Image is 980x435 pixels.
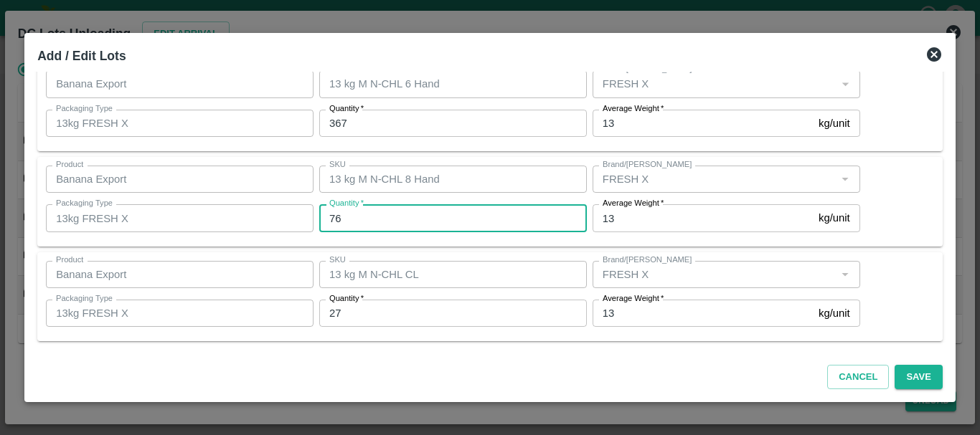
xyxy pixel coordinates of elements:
[819,305,850,321] p: kg/unit
[56,159,83,171] label: Product
[603,198,664,209] label: Average Weight
[329,198,364,209] label: Quantity
[329,103,364,115] label: Quantity
[895,365,942,390] button: Save
[597,75,832,93] input: Create Brand/Marka
[329,254,346,266] label: SKU
[56,254,83,266] label: Product
[603,254,692,266] label: Brand/[PERSON_NAME]
[597,170,832,188] input: Create Brand/Marka
[603,159,692,171] label: Brand/[PERSON_NAME]
[56,198,113,209] label: Packaging Type
[56,103,113,115] label: Packaging Type
[329,293,364,305] label: Quantity
[597,265,832,284] input: Create Brand/Marka
[819,210,850,226] p: kg/unit
[37,49,126,63] b: Add / Edit Lots
[603,103,664,115] label: Average Weight
[329,159,346,171] label: SKU
[56,293,113,305] label: Packaging Type
[827,365,889,390] button: Cancel
[819,115,850,131] p: kg/unit
[603,293,664,305] label: Average Weight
